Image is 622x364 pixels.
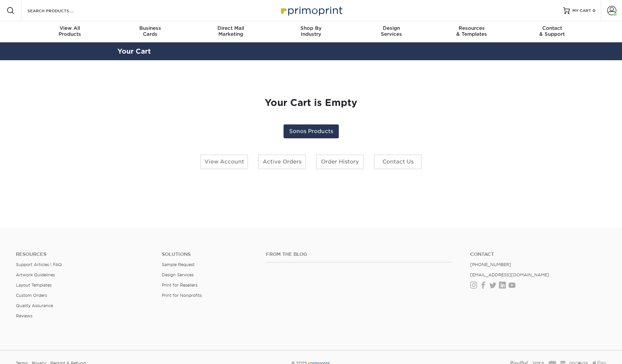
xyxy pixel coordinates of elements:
a: Layout Templates [16,283,52,288]
a: Print for Resellers [162,283,198,288]
a: Custom Orders [16,293,47,298]
a: Sample Request [162,262,195,267]
span: Shop By [271,25,351,31]
a: Order History [316,154,364,169]
span: Resources [431,25,512,31]
div: Products [30,25,110,37]
span: Contact [512,25,592,31]
h1: Your Cart is Empty [123,97,499,109]
a: Support Articles | FAQ [16,262,62,267]
a: Contact Us [374,154,422,169]
h4: Solutions [162,251,256,257]
a: Shop ByIndustry [271,21,351,42]
a: View AllProducts [30,21,110,42]
h4: From the Blog [266,251,452,257]
a: Artwork Guidelines [16,272,55,277]
a: [EMAIL_ADDRESS][DOMAIN_NAME] [470,272,549,277]
input: SEARCH PRODUCTS..... [27,7,91,15]
span: 0 [593,8,596,13]
a: Design Services [162,272,194,277]
a: Sonos Products [284,124,339,138]
a: Print for Nonprofits [162,293,202,298]
div: Cards [110,25,191,37]
div: & Templates [431,25,512,37]
span: Design [351,25,431,31]
div: Marketing [191,25,271,37]
a: Contact [470,251,606,257]
span: MY CART [572,8,591,14]
a: [PHONE_NUMBER] [470,262,511,267]
a: View Account [200,154,248,169]
span: Business [110,25,191,31]
a: Reviews [16,313,32,318]
div: Services [351,25,431,37]
a: Your Cart [117,47,151,55]
a: Quality Assurance [16,303,53,308]
a: DesignServices [351,21,431,42]
a: Active Orders [258,154,306,169]
h4: Resources [16,251,152,257]
a: Direct MailMarketing [191,21,271,42]
a: Resources& Templates [431,21,512,42]
div: Industry [271,25,351,37]
span: Direct Mail [191,25,271,31]
div: & Support [512,25,592,37]
a: Contact& Support [512,21,592,42]
a: BusinessCards [110,21,191,42]
img: Primoprint [278,3,344,18]
span: View All [30,25,110,31]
